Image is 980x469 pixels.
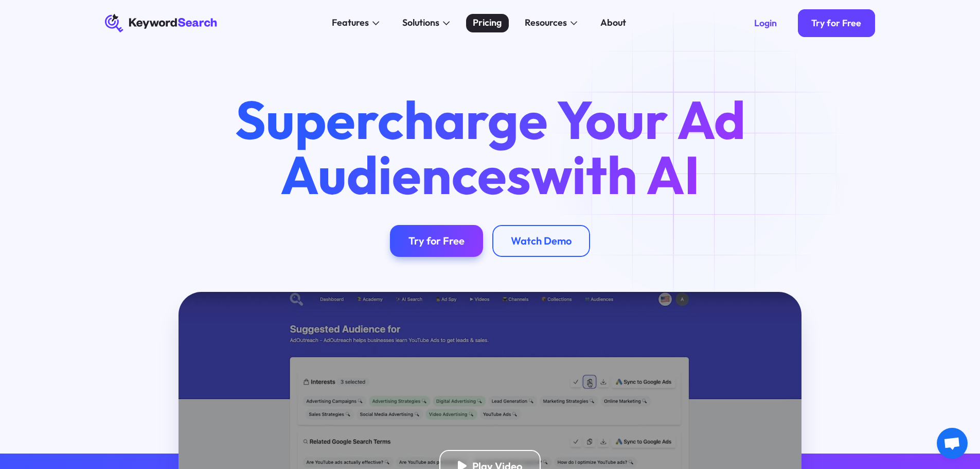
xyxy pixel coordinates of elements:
h1: Supercharge Your Ad Audiences [213,92,767,201]
a: About [594,14,633,32]
a: Login [740,9,791,37]
div: Try for Free [811,18,861,29]
a: Pricing [466,14,509,32]
div: Try for Free [408,234,465,247]
a: Ouvrir le chat [937,428,968,459]
div: Pricing [473,16,502,30]
div: Solutions [402,16,439,30]
div: Login [754,18,777,29]
div: Watch Demo [511,234,572,247]
div: Features [332,16,369,30]
span: with AI [531,141,700,208]
a: Try for Free [390,225,483,257]
a: Try for Free [798,9,876,37]
div: About [600,16,626,30]
div: Resources [525,16,567,30]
